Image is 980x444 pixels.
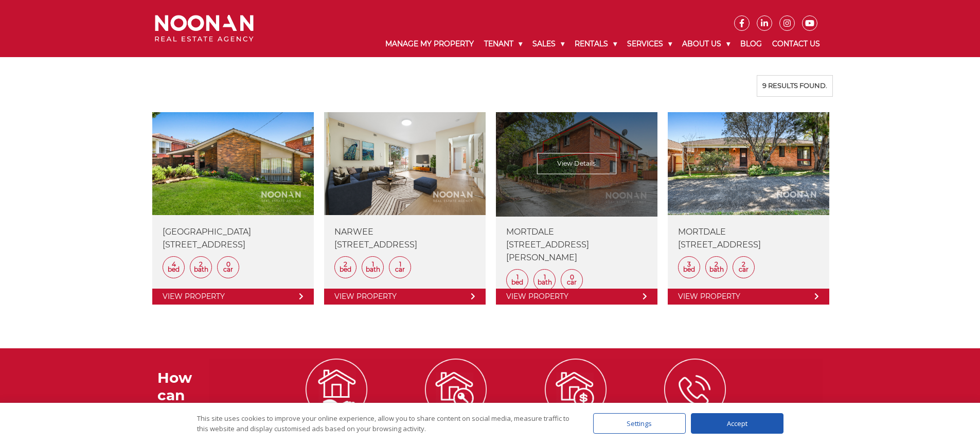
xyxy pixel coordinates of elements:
[527,31,569,57] a: Sales
[155,15,254,42] img: Noonan Real Estate Agency
[569,31,622,57] a: Rentals
[622,31,677,57] a: Services
[157,369,209,438] h3: How can we help?
[545,359,607,420] img: ICONS
[677,31,735,57] a: About Us
[767,31,825,57] a: Contact Us
[664,359,726,420] img: ICONS
[735,31,767,57] a: Blog
[380,31,479,57] a: Manage My Property
[757,75,833,97] div: 9 results found.
[593,413,686,434] div: Settings
[691,413,783,434] div: Accept
[479,31,527,57] a: Tenant
[425,359,487,420] img: ICONS
[306,359,367,420] img: ICONS
[197,413,573,434] div: This site uses cookies to improve your online experience, allow you to share content on social me...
